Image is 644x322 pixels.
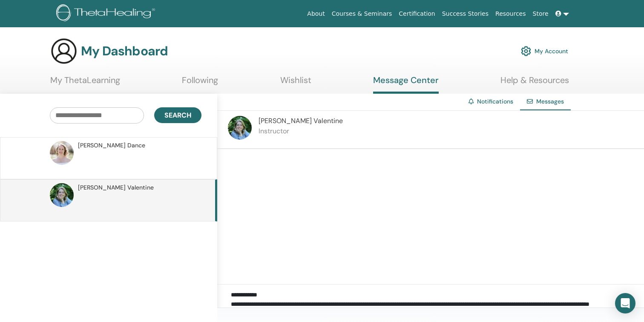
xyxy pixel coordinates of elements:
[304,6,328,22] a: About
[78,141,145,150] span: [PERSON_NAME] Dance
[439,6,492,22] a: Success Stories
[615,293,635,313] div: Open Intercom Messenger
[259,116,343,125] span: [PERSON_NAME] Valentine
[81,43,168,59] h3: My Dashboard
[529,6,552,22] a: Store
[182,75,218,92] a: Following
[477,98,513,105] a: Notifications
[50,141,74,165] img: default.jpg
[328,6,396,22] a: Courses & Seminars
[500,75,569,92] a: Help & Resources
[536,98,564,105] span: Messages
[280,75,311,92] a: Wishlist
[373,75,439,94] a: Message Center
[521,42,568,60] a: My Account
[78,183,154,192] span: [PERSON_NAME] Valentine
[50,183,74,207] img: default.jpg
[521,44,531,58] img: cog.svg
[395,6,438,22] a: Certification
[228,116,252,140] img: default.jpg
[56,4,158,23] img: logo.png
[164,111,191,120] span: Search
[259,126,343,136] p: Instructor
[50,75,120,92] a: My ThetaLearning
[492,6,529,22] a: Resources
[154,107,201,123] button: Search
[50,37,78,65] img: generic-user-icon.jpg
